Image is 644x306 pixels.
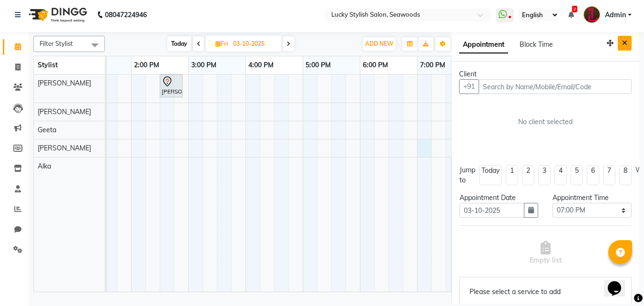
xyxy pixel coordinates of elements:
span: Today [167,36,191,51]
div: Jump to [460,165,475,185]
input: Search by Name/Mobile/Email/Code [479,79,632,94]
input: yyyy-mm-dd [460,203,525,218]
a: 2:00 PM [132,58,162,72]
div: Today [481,166,500,176]
span: Admin [605,10,626,20]
span: Geeta [38,126,56,134]
a: 7:00 PM [418,58,448,72]
div: Appointment Time [552,193,632,203]
span: Block Time [520,40,553,49]
div: No client selected [482,117,609,127]
span: [PERSON_NAME] [38,144,91,152]
div: [PERSON_NAME], 02:30 PM-02:55 PM, Wash & plain dry -upto midback ( [DEMOGRAPHIC_DATA]) [161,76,182,96]
span: Filter Stylist [40,40,73,47]
a: 4:00 PM [246,58,276,72]
li: 2 [522,165,534,185]
img: logo [24,1,90,28]
span: ADD NEW [365,40,393,47]
li: 4 [554,165,567,185]
li: 3 [538,165,551,185]
li: 6 [587,165,599,185]
span: 2 [572,6,577,12]
li: 7 [603,165,615,185]
img: Admin [583,6,600,23]
div: Client [459,69,632,79]
a: 2 [568,11,574,19]
li: 1 [506,165,518,185]
span: [PERSON_NAME] [38,79,91,87]
iframe: chat widget [604,268,634,296]
span: Fri [213,40,230,47]
button: Close [618,36,632,51]
div: Appointment Date [460,193,539,203]
input: 2025-10-03 [230,37,278,51]
li: 8 [619,165,632,185]
li: 5 [571,165,583,185]
button: ADD NEW [363,37,396,51]
a: 3:00 PM [189,58,219,72]
p: Please select a service to add [470,287,622,297]
span: Alka [38,162,51,170]
span: Appointment [459,36,508,53]
b: 08047224946 [105,1,147,28]
a: 6:00 PM [360,58,390,72]
a: 5:00 PM [303,58,333,72]
span: [PERSON_NAME] [38,107,91,116]
span: Empty list [530,241,562,265]
span: Stylist [38,61,58,69]
button: +91 [459,79,479,94]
